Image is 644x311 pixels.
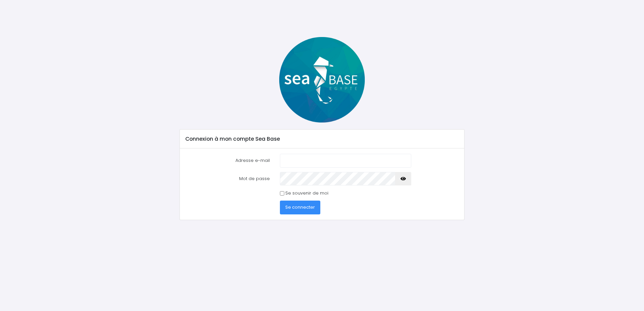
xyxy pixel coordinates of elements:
label: Mot de passe [181,172,275,185]
button: Se connecter [280,201,320,214]
span: Se connecter [285,204,315,210]
label: Adresse e-mail [181,154,275,167]
div: Connexion à mon compte Sea Base [180,130,464,148]
label: Se souvenir de moi [285,190,328,197]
